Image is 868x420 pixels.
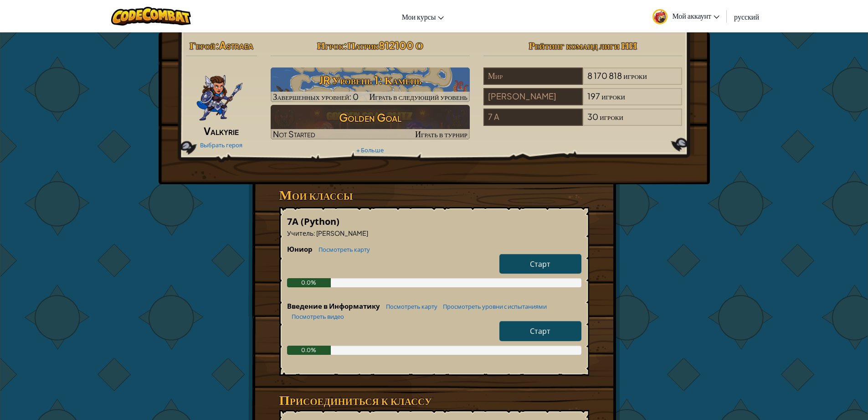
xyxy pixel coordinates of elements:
[397,4,449,29] a: Мои курсы
[271,105,470,140] img: Golden Goal
[314,246,370,253] a: Посмотреть карту
[415,129,467,139] span: Играть в турнир
[287,278,331,287] div: 0.0%
[271,70,470,90] h3: JR Уровень 1: Камень
[219,39,253,52] span: Astraea
[734,12,759,21] span: русский
[287,301,381,310] span: Введение в Информатику
[313,229,315,237] span: :
[271,105,470,140] a: Golden GoalNot StartedИграть в турнир
[483,67,583,85] div: Мир
[623,70,647,81] span: игроки
[530,326,550,336] span: Старт
[587,111,598,122] span: 30
[600,111,623,122] span: игроки
[287,215,301,228] span: 7A
[369,91,467,102] span: Играть в следующий уровень
[601,91,625,101] span: игроки
[483,97,683,107] a: [PERSON_NAME]197игроки
[344,39,347,52] span: :
[273,91,359,102] span: Завершенных уровней: 0
[273,129,315,139] span: Not Started
[483,88,583,105] div: [PERSON_NAME]
[200,141,242,149] a: Выбрать героя
[271,67,470,102] a: Играть в следующий уровень
[347,39,423,52] span: Патрик812100 О
[287,313,344,320] a: Посмотреть видео
[279,389,589,410] h3: Присоединиться к классу
[529,39,637,52] span: Рейтинг команд лиги ИИ
[204,124,239,137] span: Valkyrie
[279,184,589,205] h3: Мои классы
[287,244,314,253] span: Юниор
[317,39,344,52] span: Игрок
[587,91,600,101] span: 197
[483,76,683,87] a: Мир8 170 818игроки
[287,229,313,237] span: Учитель
[301,215,339,228] span: (Python)
[648,2,724,31] a: Мой аккаунт
[402,12,436,21] span: Мои курсы
[190,39,215,52] span: Герой
[111,7,191,26] img: CodeCombat logo
[438,303,547,310] a: Просмотреть уровни с испытаниями
[587,70,622,81] span: 8 170 818
[196,67,243,122] img: ValkyriePose.png
[271,67,470,102] img: JR Уровень 1: Камень
[216,39,219,52] span: :
[287,346,331,355] div: 0.0%
[729,4,764,29] a: русский
[483,117,683,128] a: 7 A30игроки
[315,229,368,237] span: [PERSON_NAME]
[381,303,437,310] a: Посмотреть карту
[530,259,550,269] span: Старт
[483,109,583,126] div: 7 A
[652,9,668,24] img: avatar
[672,11,719,21] span: Мой аккаунт
[271,107,470,128] h3: Golden Goal
[356,146,384,154] a: + Больше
